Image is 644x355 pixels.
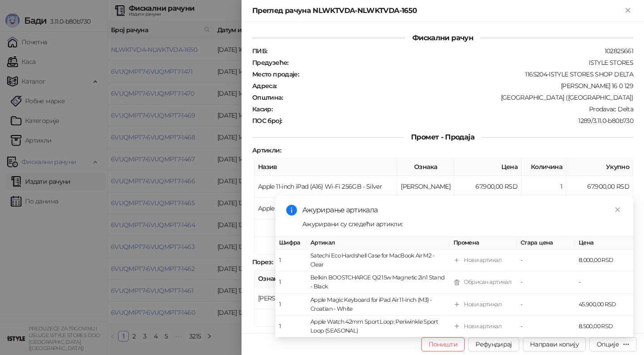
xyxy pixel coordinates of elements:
td: - [517,316,575,338]
td: [PERSON_NAME] [397,176,454,198]
div: Обрисан артикал [464,278,511,287]
td: 1 [521,176,566,198]
td: 8.000,00 RSD [575,249,633,271]
strong: Предузеће : [252,59,288,67]
span: Промет - Продаја [404,133,482,141]
button: Рефундирај [468,337,519,351]
button: Поништи [421,337,465,351]
button: Опције [589,337,637,351]
td: Belkin BOOSTCHARGE Qi2 15w Magnetic 2in1 Stand - Black [307,271,450,293]
td: 8.500,00 RSD [575,316,633,338]
td: - [575,271,633,293]
td: - [517,249,575,271]
td: [PERSON_NAME] [254,287,312,309]
td: Apple Magic Keyboard for iPad Air 11-inch (M3) - Croatian - White [307,294,450,316]
th: Укупно [566,158,633,176]
td: Apple Pencil (USB-C) [254,198,397,220]
div: Нови артикал [464,300,501,309]
div: [GEOGRAPHIC_DATA] ([GEOGRAPHIC_DATA]) [284,93,634,101]
strong: Општина : [252,93,283,101]
div: Ажурирање артикала [302,205,623,216]
button: Close [623,5,633,16]
th: Промена [450,237,517,249]
td: 1 [275,316,307,338]
div: Нови артикал [464,322,501,331]
span: Направи копију [530,340,579,348]
div: 1165204-ISTYLE STORES SHOP DELTA [300,70,634,78]
td: 1 [275,271,307,293]
div: [PERSON_NAME] 16 0 129 [278,82,634,90]
td: Apple Watch 42mm Sport Loop: Periwinkle Sport Loop (SEASONAL) [307,316,450,338]
th: Стара цена [517,237,575,249]
td: - [517,294,575,316]
td: 1 [275,294,307,316]
td: 45.900,00 RSD [575,294,633,316]
strong: Адреса : [252,82,277,90]
td: 1 [275,249,307,271]
td: 67.900,00 RSD [566,176,633,198]
td: 67.900,00 RSD [454,176,521,198]
td: Satechi Eco Hardshell Case for MacBook Air M2 - Clear [307,249,450,271]
button: Направи копију [523,337,586,351]
span: info-circle [286,205,297,216]
strong: Артикли : [252,146,281,154]
div: 102825661 [268,47,634,55]
th: Количина [521,158,566,176]
div: Prodavac Delta [273,105,634,113]
th: Ознака [397,158,454,176]
td: - [517,271,575,293]
th: Цена [454,158,521,176]
div: 1289/3.11.0-b80b730 [283,117,634,125]
strong: ПОС број : [252,117,282,125]
div: Опције [597,340,619,348]
strong: Место продаје : [252,70,299,78]
strong: ПИБ : [252,47,267,55]
th: Назив [254,158,397,176]
div: Нови артикал [464,256,501,265]
span: close [614,207,621,213]
th: Ознака [254,270,312,287]
td: Apple 11-inch iPad (A16) Wi-Fi 256GB - Silver [254,176,397,198]
div: Ажурирани су следећи артикли: [302,219,623,229]
th: Цена [575,237,633,249]
th: Артикал [307,237,450,249]
span: Фискални рачун [405,34,480,42]
div: Преглед рачуна NLWKTVDA-NLWKTVDA-1650 [252,5,623,16]
div: ISTYLE STORES [289,59,634,67]
a: Close [613,205,623,215]
strong: Касир : [252,105,272,113]
strong: Порез : [252,258,273,266]
th: Шифра [275,237,307,249]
